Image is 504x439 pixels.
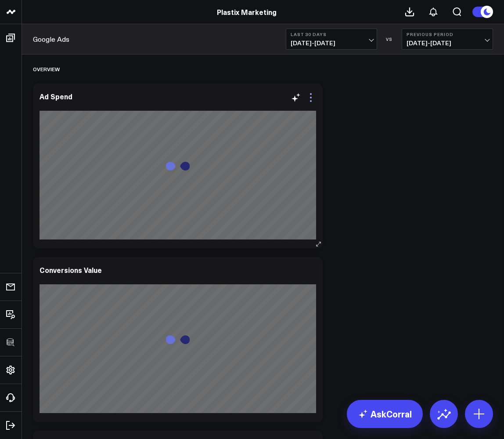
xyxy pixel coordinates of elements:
[382,36,397,42] div: VS
[217,7,277,17] a: Plastix Marketing
[291,32,372,37] b: Last 30 Days
[33,34,69,44] a: Google Ads
[407,32,488,37] b: Previous Period
[291,40,372,47] span: [DATE] - [DATE]
[347,400,423,428] a: AskCorral
[407,40,488,47] span: [DATE] - [DATE]
[33,59,60,79] div: Overview
[402,29,493,50] button: Previous Period[DATE]-[DATE]
[40,91,72,101] div: Ad Spend
[40,265,102,275] div: Conversions Value
[286,29,377,50] button: Last 30 Days[DATE]-[DATE]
